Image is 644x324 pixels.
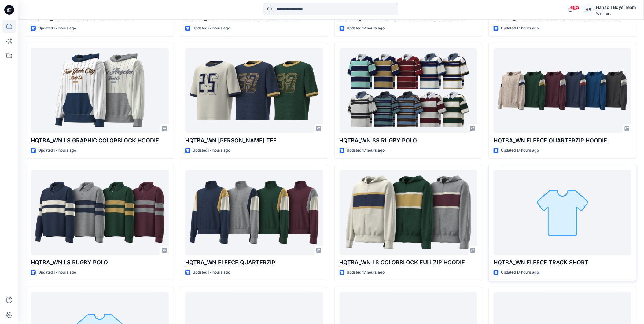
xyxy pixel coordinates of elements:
p: HQTBA_WN FLEECE QUARTERZIP HOODIE [494,136,631,145]
a: HQTBA_WN SS RINGER TEE [185,48,323,133]
p: Updated 17 hours ago [193,269,230,276]
p: HQTBA_WN FLEECE TRACK SHORT [494,258,631,267]
div: Walmart [596,11,636,16]
span: 99+ [570,5,580,10]
p: HQTBA_WN FLEECE QUARTERZIP [185,258,323,267]
a: HQTBA_WN LS COLORBLOCK FULLZIP HOODIE [340,170,477,255]
a: HQTBA_WN FLEECE TRACK SHORT [494,170,631,255]
p: Updated 17 hours ago [347,25,385,31]
p: Updated 17 hours ago [347,147,385,154]
p: Updated 17 hours ago [501,147,539,154]
p: Updated 17 hours ago [38,269,76,276]
p: HQTBA_WN LS COLORBLOCK FULLZIP HOODIE [340,258,477,267]
p: Updated 17 hours ago [38,147,76,154]
p: HQTBA_WN LS GRAPHIC COLORBLOCK HOODIE [31,136,169,145]
p: HQTBA_WN SS RUGBY POLO [340,136,477,145]
p: HQTBA_WN [PERSON_NAME] TEE [185,136,323,145]
a: HQTBA_WN FLEECE QUARTERZIP [185,170,323,255]
a: HQTBA_WN LS RUGBY POLO [31,170,169,255]
p: HQTBA_WN LS RUGBY POLO [31,258,169,267]
p: Updated 17 hours ago [501,25,539,31]
p: Updated 17 hours ago [501,269,539,276]
a: HQTBA_WN FLEECE QUARTERZIP HOODIE [494,48,631,133]
a: HQTBA_WN SS RUGBY POLO [340,48,477,133]
p: Updated 17 hours ago [347,269,385,276]
p: Updated 17 hours ago [193,25,230,31]
a: HQTBA_WN LS GRAPHIC COLORBLOCK HOODIE [31,48,169,133]
div: Hansoll Boys Team [596,4,636,11]
p: Updated 17 hours ago [193,147,230,154]
p: Updated 17 hours ago [38,25,76,31]
div: HB [583,4,594,15]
